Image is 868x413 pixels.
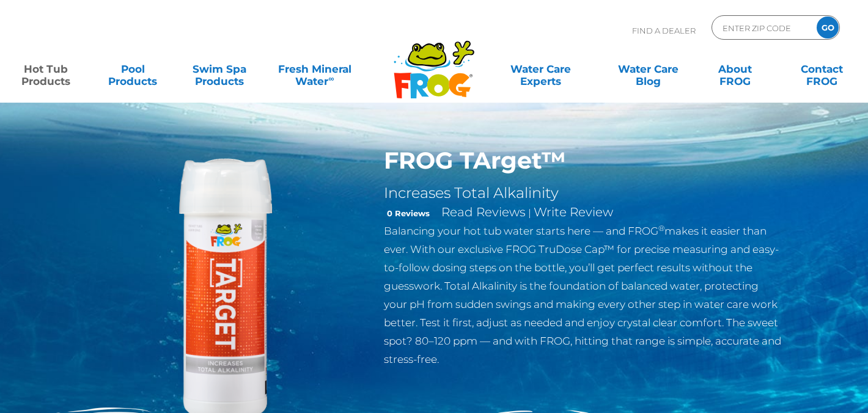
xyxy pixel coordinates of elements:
h1: FROG TArget™ [384,147,783,175]
h2: Increases Total Alkalinity [384,184,783,202]
img: Frog Products Logo [387,24,481,99]
p: Balancing your hot tub water starts here — and FROG makes it easier than ever. With our exclusive... [384,222,783,368]
sup: ® [658,224,664,233]
a: PoolProducts [99,57,166,81]
a: ContactFROG [789,57,856,81]
a: Read Reviews [441,205,526,219]
input: GO [817,16,839,38]
p: Find A Dealer [632,15,696,46]
a: AboutFROG [702,57,769,81]
span: | [528,207,531,219]
a: Swim SpaProducts [186,57,253,81]
a: Write Review [534,205,613,219]
strong: 0 Reviews [387,208,430,218]
sup: ∞ [328,74,334,83]
a: Hot TubProducts [12,57,79,81]
a: Fresh MineralWater∞ [273,57,357,81]
a: Water CareExperts [486,57,595,81]
a: Water CareBlog [615,57,682,81]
